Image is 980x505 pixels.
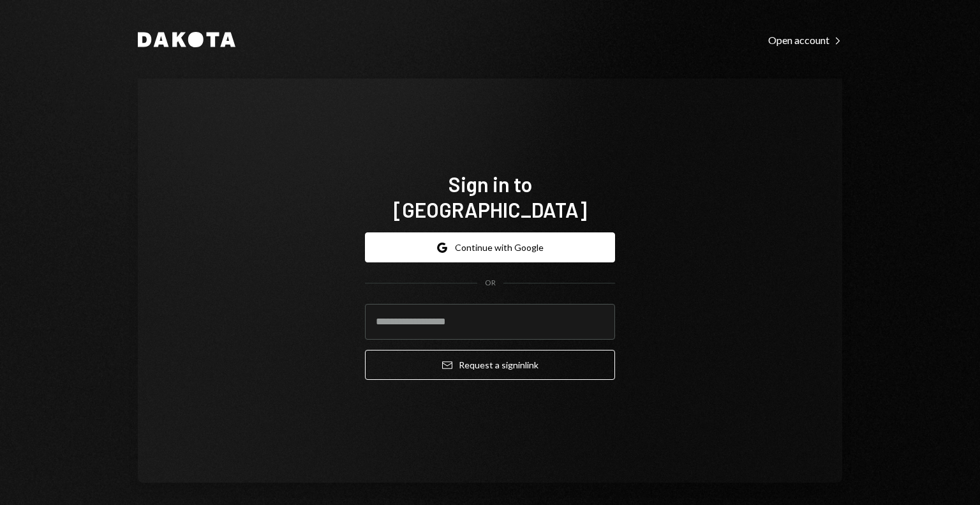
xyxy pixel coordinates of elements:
div: OR [485,278,496,289]
div: Open account [768,34,842,47]
h1: Sign in to [GEOGRAPHIC_DATA] [365,171,615,222]
a: Open account [768,33,842,47]
button: Continue with Google [365,232,615,262]
button: Request a signinlink [365,350,615,380]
